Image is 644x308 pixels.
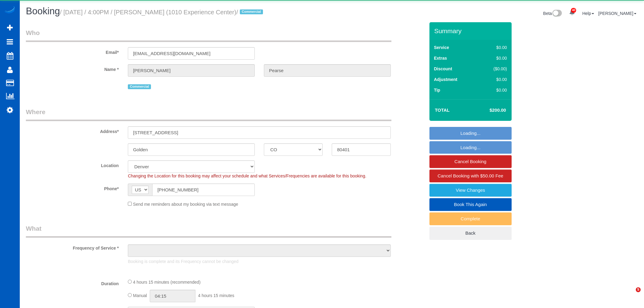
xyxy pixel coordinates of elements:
[21,160,123,169] label: Location
[636,287,641,292] span: 5
[481,55,507,61] div: $0.00
[21,126,123,135] label: Address*
[26,224,391,238] legend: What
[26,28,391,42] legend: Who
[481,76,507,82] div: $0.00
[623,287,638,302] iframe: Intercom live chat
[598,11,636,16] a: [PERSON_NAME]
[4,6,16,15] img: Automaid Logo
[128,84,151,89] span: Commercial
[21,47,123,55] label: Email*
[582,11,594,16] a: Help
[240,9,263,14] span: Commercial
[481,87,507,93] div: $0.00
[434,87,440,93] label: Tip
[434,27,509,34] h3: Summary
[198,293,234,298] span: 4 hours 15 minutes
[26,107,391,121] legend: Where
[543,11,562,16] a: Beta
[26,6,60,16] span: Booking
[429,227,512,240] a: Back
[128,64,255,77] input: First Name*
[481,44,507,51] div: $0.00
[438,173,503,178] span: Cancel Booking with $50.00 Fee
[152,184,255,196] input: Phone*
[128,258,391,264] p: Booking is complete and its Frequency cannot be changed
[435,107,450,113] strong: Total
[481,66,507,72] div: ($0.00)
[429,170,512,182] a: Cancel Booking with $50.00 Fee
[429,184,512,197] a: View Changes
[434,76,457,82] label: Adjustment
[133,202,238,207] span: Send me reminders about my booking via text message
[128,47,255,60] input: Email*
[434,55,447,61] label: Extras
[434,44,449,51] label: Service
[21,278,123,287] label: Duration
[133,280,201,285] span: 4 hours 15 minutes (recommended)
[133,293,147,298] span: Manual
[471,108,506,113] h4: $200.00
[429,198,512,211] a: Book This Again
[128,173,366,178] span: Changing the Location for this booking may affect your schedule and what Services/Frequencies are...
[21,64,123,72] label: Name *
[566,6,578,19] a: 40
[434,66,452,72] label: Discount
[429,155,512,168] a: Cancel Booking
[571,8,576,13] span: 40
[128,143,255,156] input: City*
[60,9,265,16] small: / [DATE] / 4:00PM / [PERSON_NAME] (1010 Experience Center)
[264,64,391,77] input: Last Name*
[21,243,123,251] label: Frequency of Service *
[552,10,562,18] img: New interface
[332,143,390,156] input: Zip Code*
[236,9,264,16] span: /
[21,184,123,192] label: Phone*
